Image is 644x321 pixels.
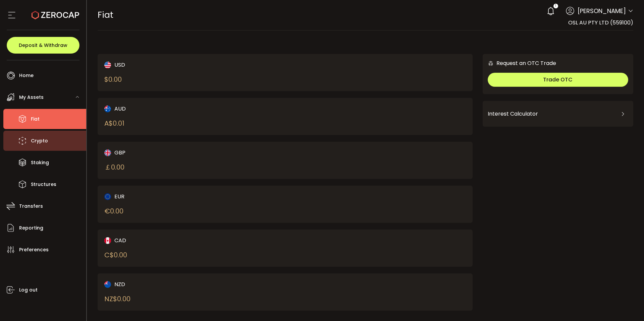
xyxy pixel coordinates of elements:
span: Preferences [19,245,49,255]
span: Transfers [19,201,43,211]
div: $ 0.00 [104,74,122,84]
img: gbp_portfolio.svg [104,149,111,156]
div: NZD [104,280,267,288]
span: Staking [31,158,49,168]
img: eur_portfolio.svg [104,193,111,200]
button: Deposit & Withdraw [7,37,79,54]
div: GBP [104,148,267,157]
span: Deposit & Withdraw [19,43,67,48]
div: € 0.00 [104,206,123,216]
span: Fiat [31,114,40,124]
div: AUD [104,105,267,113]
img: nzd_portfolio.svg [104,281,111,288]
img: aud_portfolio.svg [104,106,111,112]
span: My Assets [19,92,44,102]
button: Trade OTC [488,73,628,87]
div: USD [104,61,267,69]
div: CAD [104,236,267,245]
div: A$ 0.01 [104,118,124,128]
span: Log out [19,285,38,295]
div: Interest Calculator [488,106,628,122]
iframe: Chat Widget [564,249,644,321]
div: C$ 0.00 [104,250,127,260]
span: Structures [31,180,56,189]
div: EUR [104,192,267,201]
span: OSL AU PTY LTD (559100) [568,19,633,26]
span: 1 [555,4,556,8]
img: usd_portfolio.svg [104,62,111,68]
div: Request an OTC Trade [483,59,556,67]
div: NZ$ 0.00 [104,294,130,304]
div: ￡ 0.00 [104,162,124,172]
span: Reporting [19,223,43,233]
span: Fiat [98,9,113,21]
span: Trade OTC [543,76,573,83]
img: 6nGpN7MZ9FLuBP83NiajKbTRY4UzlzQtBKtCrLLspmCkSvCZHBKvY3NxgQaT5JnOQREvtQ257bXeeSTueZfAPizblJ+Fe8JwA... [488,60,494,66]
span: [PERSON_NAME] [578,6,626,15]
span: Crypto [31,136,48,146]
span: Home [19,71,34,80]
img: cad_portfolio.svg [104,237,111,244]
